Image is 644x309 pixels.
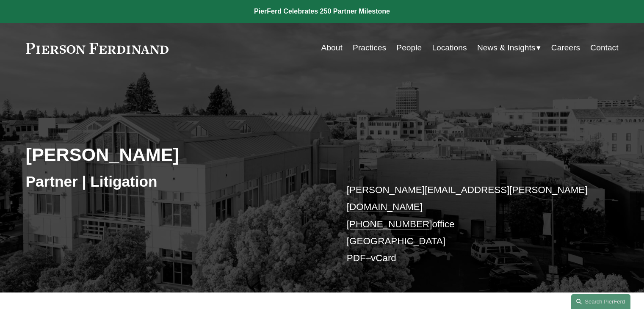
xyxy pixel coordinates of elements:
a: Contact [590,40,618,56]
p: office [GEOGRAPHIC_DATA] – [347,182,594,267]
a: vCard [371,253,396,263]
a: Search this site [571,294,630,309]
a: About [321,40,343,56]
span: News & Insights [477,41,536,55]
a: Locations [432,40,467,56]
h2: [PERSON_NAME] [26,143,322,166]
a: folder dropdown [477,40,541,56]
a: People [396,40,422,56]
h3: Partner | Litigation [26,172,322,191]
a: [PERSON_NAME][EMAIL_ADDRESS][PERSON_NAME][DOMAIN_NAME] [347,185,588,212]
a: PDF [347,253,366,263]
a: Careers [551,40,580,56]
a: [PHONE_NUMBER] [347,219,432,229]
a: Practices [353,40,386,56]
